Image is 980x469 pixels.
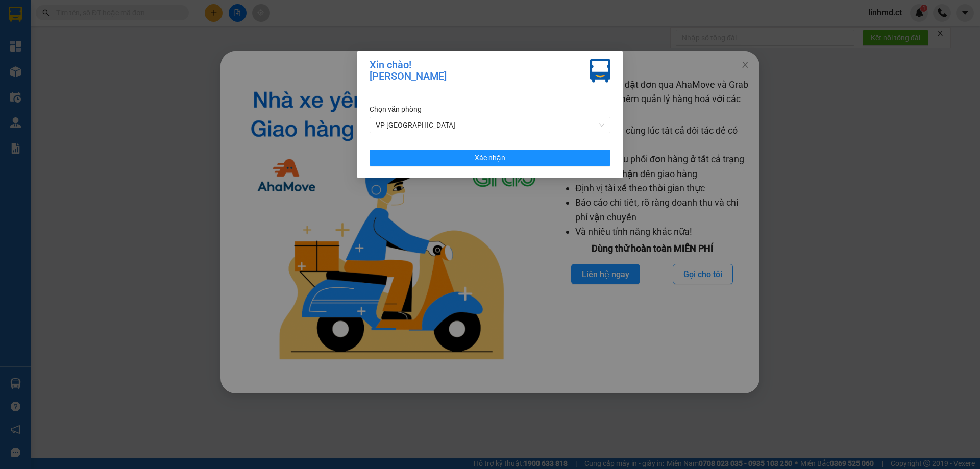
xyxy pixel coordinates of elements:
[370,59,447,83] div: Xin chào! [PERSON_NAME]
[370,104,610,115] div: Chọn văn phòng
[376,117,604,133] span: VP Mỹ Đình
[475,152,505,163] span: Xác nhận
[370,150,610,166] button: Xác nhận
[590,59,610,83] img: vxr-icon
